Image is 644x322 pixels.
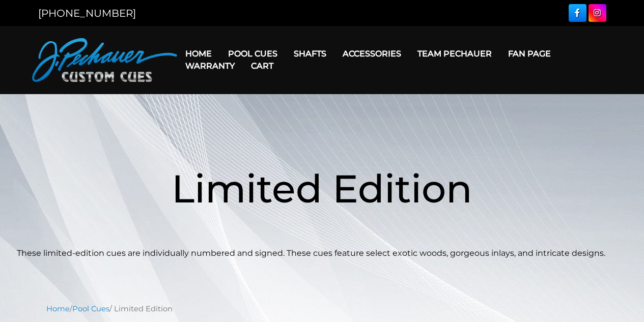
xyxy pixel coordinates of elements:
[500,41,559,67] a: Fan Page
[32,38,177,82] img: Pechauer Custom Cues
[177,41,220,67] a: Home
[46,303,598,314] nav: Breadcrumb
[38,7,136,19] a: [PHONE_NUMBER]
[220,41,286,67] a: Pool Cues
[177,53,243,79] a: Warranty
[409,41,500,67] a: Team Pechauer
[17,247,628,259] p: These limited-edition cues are individually numbered and signed. These cues feature select exotic...
[46,304,70,313] a: Home
[286,41,334,67] a: Shafts
[72,304,109,313] a: Pool Cues
[243,53,282,79] a: Cart
[334,41,409,67] a: Accessories
[172,165,472,212] span: Limited Edition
